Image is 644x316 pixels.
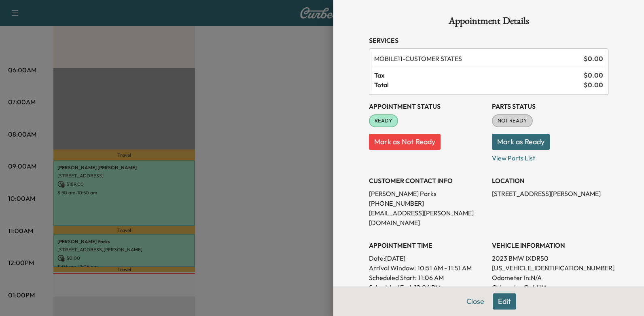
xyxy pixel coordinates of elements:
p: Arrival Window: [369,263,485,273]
h3: VEHICLE INFORMATION [492,240,608,250]
span: Tax [374,70,584,80]
button: Close [461,293,489,310]
p: Odometer Out: N/A [492,282,608,292]
p: 2023 BMW IXDR50 [492,253,608,263]
span: $ 0.00 [584,54,603,63]
p: Date: [DATE] [369,253,485,263]
span: $ 0.00 [584,70,603,80]
button: Edit [493,293,516,310]
h3: Parts Status [492,101,608,111]
span: Total [374,80,584,90]
span: $ 0.00 [584,80,603,90]
p: Scheduled End: [369,282,413,292]
h3: Appointment Status [369,101,485,111]
span: READY [370,117,397,125]
p: View Parts List [492,150,608,163]
h3: LOCATION [492,176,608,185]
p: 12:06 PM [414,282,441,292]
p: 11:06 AM [418,273,444,282]
h3: APPOINTMENT TIME [369,240,485,250]
span: 10:51 AM - 11:51 AM [417,263,472,273]
button: Mark as Not Ready [369,134,441,150]
span: NOT READY [493,117,532,125]
h3: CUSTOMER CONTACT INFO [369,176,485,185]
p: [EMAIL_ADDRESS][PERSON_NAME][DOMAIN_NAME] [369,208,485,228]
p: [US_VEHICLE_IDENTIFICATION_NUMBER] [492,263,608,273]
p: [PHONE_NUMBER] [369,198,485,208]
h1: Appointment Details [369,16,608,29]
button: Mark as Ready [492,134,550,150]
h3: Services [369,36,608,45]
p: Scheduled Start: [369,273,417,282]
p: [PERSON_NAME] Parks [369,189,485,198]
p: Odometer In: N/A [492,273,608,282]
span: CUSTOMER STATES [374,54,580,63]
p: [STREET_ADDRESS][PERSON_NAME] [492,189,608,198]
